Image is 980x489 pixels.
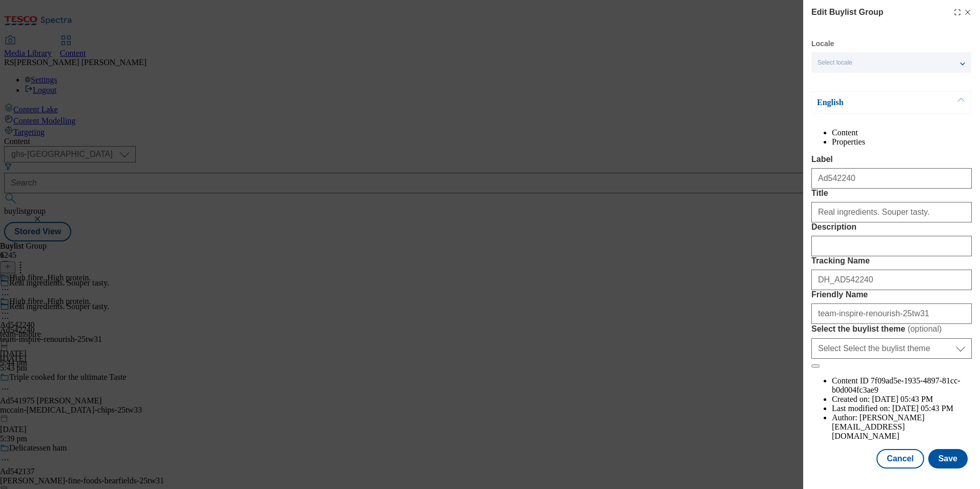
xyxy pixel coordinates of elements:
[811,41,834,47] label: Locale
[928,449,968,468] button: Save
[908,324,942,333] span: ( optional )
[811,6,883,18] h4: Edit Buylist Group
[811,256,972,266] label: Tracking Name
[811,222,972,232] label: Description
[811,189,972,198] label: Title
[811,324,972,334] label: Select the buylist theme
[876,449,924,468] button: Cancel
[892,404,953,413] span: [DATE] 05:43 PM
[832,413,925,440] span: [PERSON_NAME][EMAIL_ADDRESS][DOMAIN_NAME]
[811,270,972,290] input: Enter Tracking Name
[832,395,972,404] li: Created on:
[811,202,972,222] input: Enter Title
[811,303,972,324] input: Enter Friendly Name
[832,404,972,413] li: Last modified on:
[832,376,961,394] span: 7f09ad5e-1935-4897-81cc-b0d004fc3ae9
[832,137,972,147] li: Properties
[872,395,933,403] span: [DATE] 05:43 PM
[832,128,972,137] li: Content
[817,97,925,108] p: English
[818,59,852,67] span: Select locale
[811,236,972,256] input: Enter Description
[811,290,972,299] label: Friendly Name
[811,52,971,73] button: Select locale
[832,376,972,395] li: Content ID
[832,413,972,441] li: Author:
[811,155,972,164] label: Label
[811,168,972,189] input: Enter Label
